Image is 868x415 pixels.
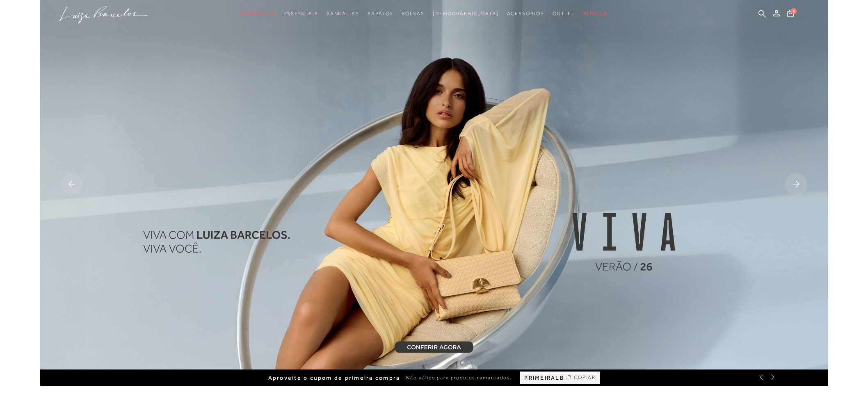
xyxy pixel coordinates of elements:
a: noSubCategoriesText [240,6,275,21]
a: noSubCategoriesText [507,6,544,21]
span: Bolsas [402,11,425,16]
span: Outlet [553,11,576,16]
a: noSubCategoriesText [368,6,393,21]
span: 0 [791,8,797,14]
span: Verão Viva [240,11,275,16]
a: noSubCategoriesText [553,6,576,21]
span: Acessórios [507,11,544,16]
a: noSubCategoriesText [283,6,318,21]
span: Sandálias [327,11,359,16]
span: [DEMOGRAPHIC_DATA] [433,11,499,16]
span: Sapatos [368,11,393,16]
a: noSubCategoriesText [327,6,359,21]
a: noSubCategoriesText [433,6,499,21]
span: BLOG LB [583,11,607,16]
a: noSubCategoriesText [402,6,425,21]
span: Essenciais [283,11,318,16]
button: 0 [785,9,796,20]
span: Aproveite o cupom de primeira compra [268,374,400,381]
span: Não válido para produtos remarcados. [406,374,512,381]
span: COPIAR [574,374,596,381]
a: BLOG LB [583,6,607,21]
span: PRIMEIRALB [524,374,564,381]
